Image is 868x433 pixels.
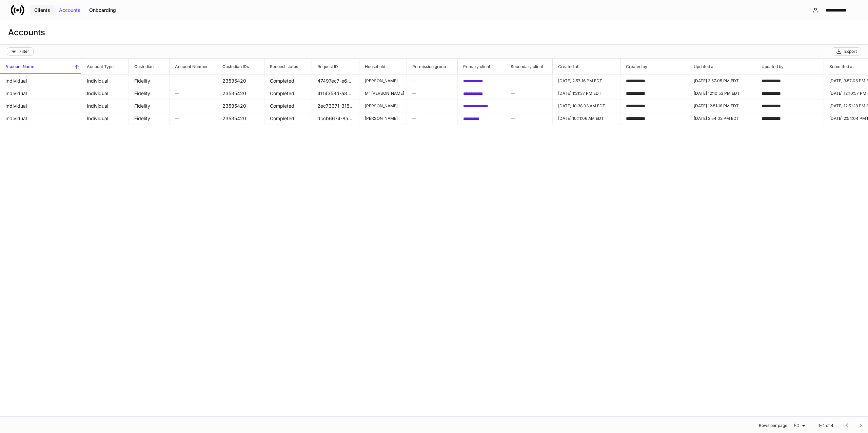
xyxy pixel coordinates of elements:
[620,59,688,74] span: Created by
[558,91,615,96] p: [DATE] 1:31:37 PM EDT
[458,100,505,112] td: 223ddb07-1aea-48b2-9a30-a251652177d5
[81,63,114,70] h6: Account Type
[264,74,312,87] td: Completed
[365,116,401,121] p: [PERSON_NAME]
[553,112,620,125] td: 2025-08-18T14:11:06.877Z
[688,63,715,70] h6: Updated at
[688,87,756,100] td: 2025-06-19T16:10:53.643Z
[694,91,750,96] p: [DATE] 12:10:53 PM EDT
[412,90,452,96] h6: —
[129,74,170,87] td: Fidelity
[264,63,298,70] h6: Request status
[511,115,547,122] h6: —
[7,47,34,56] button: Filter
[55,5,85,16] button: Accounts
[217,59,264,74] span: Custodian IDs
[365,91,401,96] p: Mr [PERSON_NAME]
[511,78,547,84] h6: —
[458,74,505,87] td: bb0562a4-a322-4836-be0d-ea2211bcc673
[312,63,338,70] h6: Request ID
[129,112,170,125] td: Fidelity
[129,59,169,74] span: Custodian
[85,5,120,16] button: Onboarding
[365,78,401,84] p: [PERSON_NAME]
[81,100,129,112] td: Individual
[264,87,312,100] td: Completed
[170,59,217,74] span: Account Number
[412,115,452,122] h6: —
[458,87,505,100] td: 9a6d52c5-e475-4df6-81a1-6017194b7ec5
[412,103,452,109] h6: —
[89,8,116,13] div: Onboarding
[312,100,359,112] td: 2ec73371-318d-4bf0-8a53-5eca5e462c9b
[694,103,750,109] p: [DATE] 12:51:16 PM EDT
[688,100,756,112] td: 2025-07-09T16:51:16.744Z
[511,103,547,109] h6: —
[511,90,547,96] h6: —
[407,59,457,74] span: Permission group
[824,63,854,70] h6: Submitted at
[553,63,578,70] h6: Created at
[694,116,750,121] p: [DATE] 2:54:02 PM EDT
[312,112,359,125] td: dccb6674-8a2c-4027-aa9b-7c5cd33badd5
[129,63,154,70] h6: Custodian
[81,87,129,100] td: Individual
[620,63,647,70] h6: Created by
[217,100,264,112] td: 23535420
[81,59,129,74] span: Account Type
[81,112,129,125] td: Individual
[11,49,29,54] div: Filter
[217,112,264,125] td: 23535420
[759,423,788,428] p: Rows per page:
[412,78,452,84] h6: —
[756,63,784,70] h6: Updated by
[688,74,756,87] td: 2025-04-06T19:57:05.850Z
[312,74,359,87] td: 47497ec7-e684-43e2-8059-7181c18238ca
[264,112,312,125] td: Completed
[407,63,446,70] h6: Permission group
[34,8,50,13] div: Clients
[553,87,620,100] td: 2025-05-02T17:31:37.884Z
[59,8,80,13] div: Accounts
[359,59,407,74] span: Household
[312,59,359,74] span: Request ID
[553,100,620,112] td: 2025-06-27T14:38:03.637Z
[558,78,615,84] p: [DATE] 2:57:16 PM EDT
[836,49,857,54] div: Export
[129,87,170,100] td: Fidelity
[832,47,861,56] button: Export
[553,59,620,74] span: Created at
[458,63,490,70] h6: Primary client
[688,59,756,74] span: Updated at
[791,422,808,429] div: 50
[30,5,55,16] button: Clients
[558,103,615,109] p: [DATE] 10:38:03 AM EDT
[505,59,552,74] span: Secondary client
[359,63,385,70] h6: Household
[694,78,750,84] p: [DATE] 3:57:05 PM EDT
[81,74,129,87] td: Individual
[175,103,211,109] h6: —
[129,100,170,112] td: Fidelity
[458,112,505,125] td: 1be2a5f7-44ff-4099-9c82-df2ee6b74542
[688,112,756,125] td: 2025-08-24T18:54:02.237Z
[175,90,211,96] h6: —
[818,423,833,428] p: 1–4 of 4
[217,63,249,70] h6: Custodian IDs
[458,59,505,74] span: Primary client
[217,74,264,87] td: 23535420
[217,87,264,100] td: 23535420
[553,74,620,87] td: 2025-04-04T18:57:16.921Z
[756,59,824,74] span: Updated by
[264,100,312,112] td: Completed
[312,87,359,100] td: 4114358d-a877-447b-abaf-749cc124a1f1
[365,103,401,109] p: [PERSON_NAME]
[175,78,211,84] h6: —
[8,27,45,38] h3: Accounts
[175,115,211,122] h6: —
[264,59,312,74] span: Request status
[170,63,208,70] h6: Account Number
[558,116,615,121] p: [DATE] 10:11:06 AM EDT
[505,63,543,70] h6: Secondary client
